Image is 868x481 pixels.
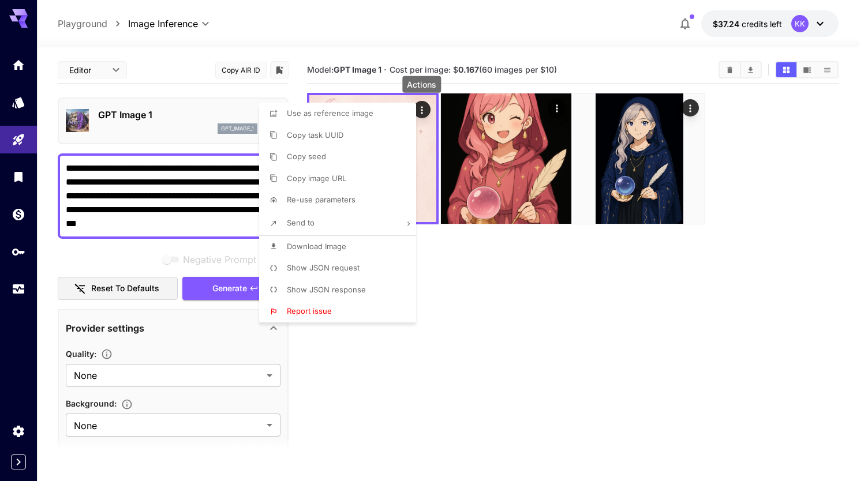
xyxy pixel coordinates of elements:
span: Download Image [287,242,346,251]
div: Actions [402,76,441,93]
span: Copy image URL [287,174,346,183]
span: Send to [287,218,315,227]
span: Report issue [287,306,332,315]
span: Copy seed [287,152,326,161]
span: Copy task UUID [287,130,343,140]
span: Show JSON response [287,285,366,294]
span: Show JSON request [287,263,360,272]
span: Use as reference image [287,108,373,118]
span: Re-use parameters [287,195,356,204]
